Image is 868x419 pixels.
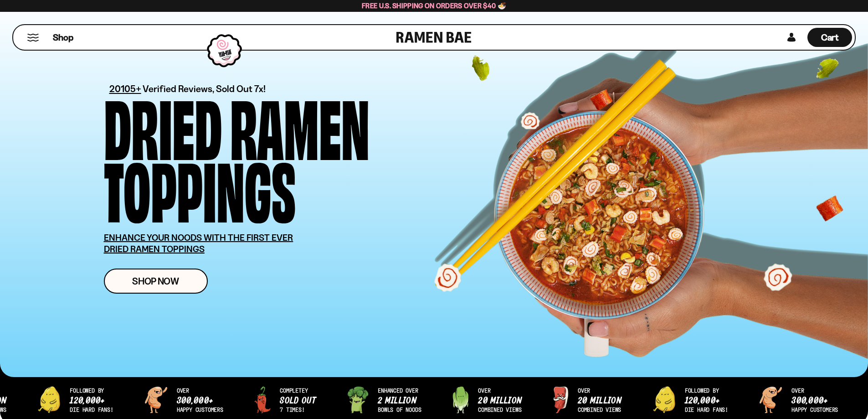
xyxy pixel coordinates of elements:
u: ENHANCE YOUR NOODS WITH THE FIRST EVER DRIED RAMEN TOPPINGS [104,232,293,254]
a: Shop Now [104,269,208,294]
div: Dried [104,93,222,156]
button: Mobile Menu Trigger [27,34,39,41]
a: Cart [807,25,852,50]
span: Shop [53,31,73,44]
div: Ramen [230,93,370,156]
div: Toppings [104,156,296,218]
span: Shop Now [132,276,179,286]
span: Cart [821,32,839,43]
a: Shop [53,28,73,47]
span: Free U.S. Shipping on Orders over $40 🍜 [362,1,506,10]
